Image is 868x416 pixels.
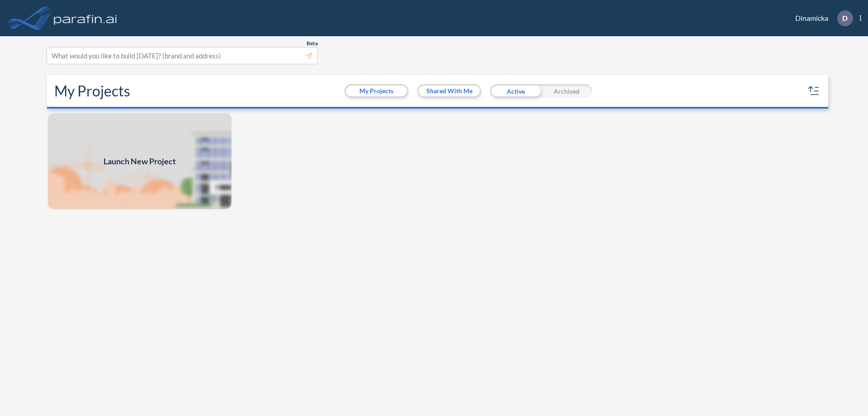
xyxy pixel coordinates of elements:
[541,84,592,98] div: Archived
[807,84,821,98] button: sort
[419,86,480,96] button: Shared With Me
[52,9,119,27] img: logo
[782,10,861,26] div: Dinamicka
[490,84,541,98] div: Active
[842,14,848,22] p: D
[47,112,232,210] img: add
[346,86,407,96] button: My Projects
[47,112,232,210] a: Launch New Project
[54,82,130,100] h2: My Projects
[104,155,176,167] span: Launch New Project
[307,40,318,47] span: Beta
